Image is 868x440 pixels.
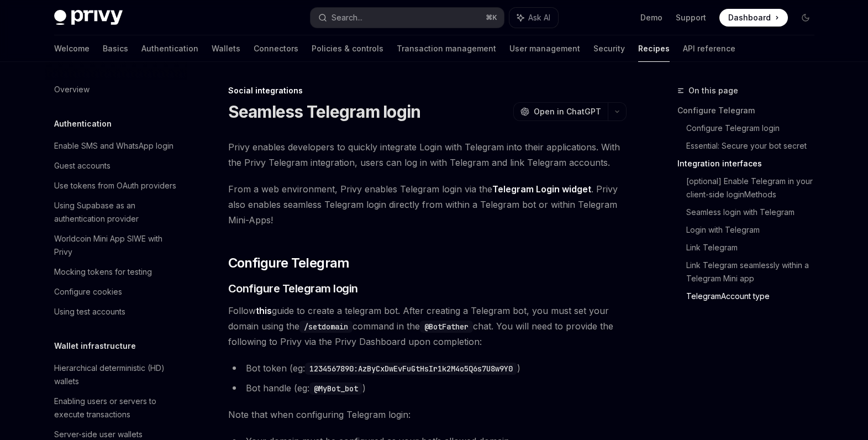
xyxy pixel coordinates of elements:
[228,139,627,170] span: Privy enables developers to quickly integrate Login with Telegram into their applications. With t...
[103,35,128,62] a: Basics
[45,80,187,99] a: Overview
[677,155,823,172] a: Integration interfaces
[228,281,358,296] span: Configure Telegram login
[54,285,122,298] div: Configure cookies
[686,119,823,137] a: Configure Telegram login
[688,84,738,97] span: On this page
[228,85,627,96] div: Social integrations
[305,363,517,375] code: 1234567890:AzByCxDwEvFuGtHsIr1k2M4o5Q6s7U8w9Y0
[686,137,823,155] a: Essential: Secure your bot secret
[312,35,383,62] a: Policies & controls
[54,83,90,96] div: Overview
[54,265,152,279] div: Mocking tokens for testing
[54,179,176,192] div: Use tokens from OAuth providers
[638,35,670,62] a: Recipes
[728,12,771,23] span: Dashboard
[45,358,187,391] a: Hierarchical deterministic (HD) wallets
[45,176,187,196] a: Use tokens from OAuth providers
[256,305,272,317] a: this
[311,8,504,28] button: Search...⌘K
[54,339,136,353] h5: Wallet infrastructure
[686,221,823,239] a: Login with Telegram
[719,9,788,27] a: Dashboard
[45,262,187,282] a: Mocking tokens for testing
[54,35,90,62] a: Welcome
[54,10,123,25] img: dark logo
[486,13,497,22] span: ⌘ K
[683,35,735,62] a: API reference
[45,156,187,176] a: Guest accounts
[332,11,362,24] div: Search...
[212,35,240,62] a: Wallets
[54,159,111,172] div: Guest accounts
[228,407,627,422] span: Note that when configuring Telegram login:
[45,391,187,425] a: Enabling users or servers to execute transactions
[141,35,198,62] a: Authentication
[54,305,125,318] div: Using test accounts
[686,239,823,256] a: Link Telegram
[45,196,187,229] a: Using Supabase as an authentication provider
[54,395,180,421] div: Enabling users or servers to execute transactions
[686,203,823,221] a: Seamless login with Telegram
[45,282,187,302] a: Configure cookies
[45,229,187,262] a: Worldcoin Mini App SIWE with Privy
[54,139,173,153] div: Enable SMS and WhatsApp login
[509,8,558,28] button: Ask AI
[54,232,180,259] div: Worldcoin Mini App SIWE with Privy
[509,35,580,62] a: User management
[45,136,187,156] a: Enable SMS and WhatsApp login
[534,106,601,117] span: Open in ChatGPT
[54,362,180,388] div: Hierarchical deterministic (HD) wallets
[528,12,550,23] span: Ask AI
[309,383,362,395] code: @MyBot_bot
[686,287,823,305] a: TelegramAccount type
[228,303,627,349] span: Follow guide to create a telegram bot. After creating a Telegram bot, you must set your domain us...
[797,9,814,27] button: Toggle dark mode
[54,199,180,226] div: Using Supabase as an authentication provider
[299,321,353,333] code: /setdomain
[686,256,823,287] a: Link Telegram seamlessly within a Telegram Mini app
[686,172,823,203] a: [optional] Enable Telegram in your client-side loginMethods
[254,35,298,62] a: Connectors
[397,35,496,62] a: Transaction management
[228,360,627,376] li: Bot token (eg: )
[513,102,608,121] button: Open in ChatGPT
[676,12,706,23] a: Support
[677,102,823,119] a: Configure Telegram
[45,302,187,322] a: Using test accounts
[228,380,627,396] li: Bot handle (eg: )
[228,181,627,228] span: From a web environment, Privy enables Telegram login via the . Privy also enables seamless Telegr...
[593,35,625,62] a: Security
[492,184,591,195] a: Telegram Login widget
[228,254,350,272] span: Configure Telegram
[420,321,473,333] code: @BotFather
[640,12,662,23] a: Demo
[228,102,421,122] h1: Seamless Telegram login
[54,117,112,130] h5: Authentication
